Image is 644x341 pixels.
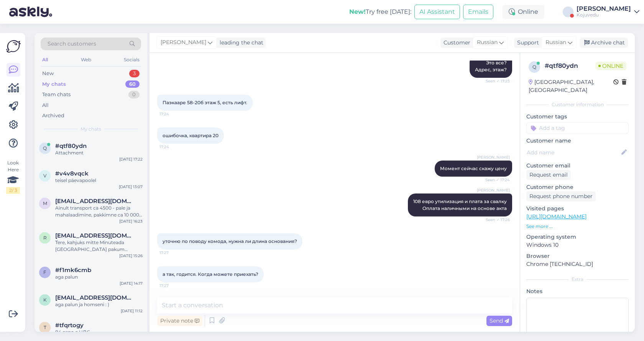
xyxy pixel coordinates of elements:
a: [PERSON_NAME]Kojuvedu [577,6,639,18]
button: Emails [463,5,493,19]
span: 17:24 [159,144,188,150]
div: Online [503,5,544,19]
div: 60 [125,80,140,88]
div: 84 евро с НДС [55,329,143,336]
span: v [43,173,46,179]
div: 2 / 3 [6,187,20,194]
span: Seen ✓ 17:24 [481,177,510,183]
p: Customer phone [526,183,629,191]
img: Askly Logo [6,39,21,54]
div: My chats [42,80,66,88]
span: m [43,200,47,206]
p: Customer email [526,162,629,170]
span: k [43,297,47,303]
span: а так, годится. Когда можете приехать? [163,271,258,277]
p: Customer tags [526,113,629,121]
div: All [42,102,49,109]
div: Socials [122,55,141,65]
span: q [532,64,536,70]
span: Search customers [48,40,96,48]
div: aga palun [55,274,143,280]
div: [DATE] 14:17 [120,280,143,286]
p: Operating system [526,233,629,241]
input: Add a tag [526,122,629,134]
span: уточню по поводу комода, нужна ли длина основания? [163,238,297,244]
div: Request email [526,170,571,180]
span: 108 евро утилизация и плата за свалку Оплата наличными на основе акта [413,198,507,211]
span: Send [490,317,509,324]
span: My chats [80,126,101,133]
div: [DATE] 13:07 [119,184,143,190]
input: Add name [527,148,620,157]
div: # qtf80ydn [545,61,595,70]
b: New! [349,8,366,15]
span: 17:24 [159,111,188,117]
div: aga palun ja homseni : ) [55,301,143,308]
span: Russian [477,38,498,47]
span: karlmartinkarus@gmail.com [55,294,135,301]
p: Notes [526,287,629,295]
span: Seen ✓ 17:23 [481,78,510,84]
button: AI Assistant [414,5,460,19]
div: Customer [440,39,470,47]
div: [PERSON_NAME] [577,6,631,12]
a: [URL][DOMAIN_NAME] [526,213,586,220]
span: Паэкааре 58-20б этаж 5, есть лифт. [163,100,247,105]
div: Try free [DATE]: [349,7,411,16]
div: Request phone number [526,191,596,202]
div: 3 [129,70,140,77]
span: r [43,235,47,241]
div: Attachment [55,149,143,156]
span: #v4v8vqck [55,170,89,177]
div: Archived [42,112,64,120]
span: Момент сейчас скажу цену [440,166,507,171]
span: ошибочка, квартира 20 [163,133,219,138]
span: #qtf80ydn [55,143,87,149]
p: Browser [526,252,629,260]
span: q [43,145,47,151]
div: Kojuvedu [577,12,631,18]
p: Customer name [526,137,629,145]
div: teisel päevapoolel [55,177,143,184]
span: Online [595,62,626,70]
div: Ainult transport ca 4500 - pale ja mahalaadimine, pakkimne ca 10 000 eur [55,205,143,218]
div: Customer information [526,101,629,108]
div: New [42,70,54,77]
span: f [43,269,46,275]
span: 17:27 [159,283,188,289]
div: Team chats [42,91,71,98]
span: #f1mk6cmb [55,267,91,274]
div: Extra [526,276,629,283]
div: [DATE] 16:23 [119,218,143,224]
span: Seen ✓ 17:26 [481,217,510,223]
div: [DATE] 17:22 [119,156,143,162]
div: Web [79,55,93,65]
p: Visited pages [526,205,629,213]
div: Archive chat [580,38,628,48]
span: [PERSON_NAME] [477,187,510,193]
span: maeniit@gmail.com [55,198,135,205]
span: [PERSON_NAME] [161,38,206,47]
span: Russian [545,38,566,47]
div: Private note [157,316,202,326]
span: t [44,325,46,330]
p: Windows 10 [526,241,629,249]
div: Support [514,39,539,47]
span: [PERSON_NAME] [477,154,510,160]
div: Tere, kahjuks mitte Minuteada [GEOGRAPHIC_DATA] pakum teenust [DOMAIN_NAME] [55,239,143,253]
span: #tfqrtogy [55,322,84,329]
div: [DATE] 15:26 [119,253,143,259]
div: [GEOGRAPHIC_DATA], [GEOGRAPHIC_DATA] [529,78,613,94]
div: Look Here [6,159,20,194]
p: See more ... [526,223,629,230]
span: 17:27 [159,250,188,256]
div: All [41,55,49,65]
div: [DATE] 11:12 [121,308,143,314]
div: leading the chat [217,39,263,47]
div: 0 [128,91,140,98]
p: Chrome [TECHNICAL_ID] [526,260,629,268]
span: rebaneinna@gmail.com [55,232,135,239]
